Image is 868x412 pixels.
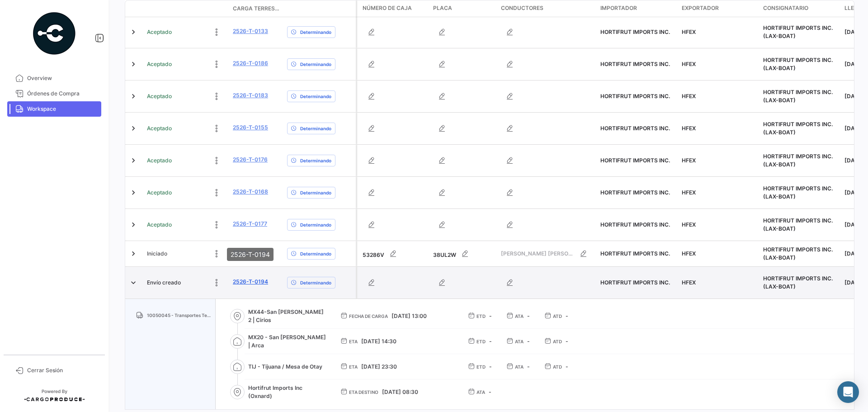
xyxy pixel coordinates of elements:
span: ATA [515,313,524,320]
span: Órdenes de Compra [27,90,98,98]
span: Determinando [300,61,331,68]
span: HORTIFRUT IMPORTS INC. (LAX-BOAT) [763,121,833,136]
span: - [489,338,492,345]
a: 2526-T-0183 [233,91,268,99]
span: Determinando [300,28,331,36]
span: - [566,338,568,345]
span: Iniciado [147,250,167,258]
datatable-header-cell: Número de Caja [357,0,429,17]
span: HORTIFRUT IMPORTS INC. (LAX-BOAT) [763,57,833,71]
div: 53286V [363,245,426,263]
span: ETA [349,363,358,370]
span: Determinando [300,250,331,257]
span: ETD [476,313,486,320]
span: - [489,388,491,395]
datatable-header-cell: Conductores [497,0,597,17]
span: Workspace [27,105,98,113]
span: - [566,363,568,370]
span: Envío creado [147,279,181,287]
span: MX20 - San [PERSON_NAME] | Arca [248,333,326,350]
span: HFEX [682,61,696,67]
span: ATD [553,313,562,320]
span: - [527,313,530,319]
span: Aceptado [147,60,172,68]
span: HORTIFRUT IMPORTS INC. (LAX-BOAT) [763,89,833,104]
a: 2526-T-0155 [233,123,268,132]
span: ATD [553,338,562,345]
span: HFEX [682,250,696,257]
a: Expand/Collapse Row [129,28,138,37]
span: HFEX [682,189,696,196]
a: Workspace [7,101,101,117]
span: HORTIFRUT IMPORTS INC. [600,250,670,257]
span: - [566,313,568,319]
span: 10050045 - Transportes Terrestres [PERSON_NAME] [147,312,212,319]
span: MX44-San [PERSON_NAME] 2 | Cirios [248,308,326,324]
span: Aceptado [147,189,172,197]
a: 2526-T-0194 [233,278,268,286]
a: 2526-T-0168 [233,188,268,196]
span: Aceptado [147,221,172,229]
span: [DATE] 13:00 [392,313,427,319]
a: 2526-T-0186 [233,59,268,67]
a: Expand/Collapse Row [129,188,138,197]
span: HORTIFRUT IMPORTS INC. [600,189,670,196]
span: Overview [27,74,98,82]
a: Expand/Collapse Row [129,220,138,229]
span: [DATE] 14:30 [361,338,396,345]
span: Aceptado [147,28,172,36]
span: Exportador [682,4,719,12]
span: ATA [515,338,524,345]
span: HORTIFRUT IMPORTS INC. [600,28,670,35]
a: Expand/Collapse Row [129,124,138,133]
a: Órdenes de Compra [7,86,101,101]
span: HORTIFRUT IMPORTS INC. [600,221,670,228]
span: ETD [476,338,486,345]
datatable-header-cell: Placa [429,0,497,17]
span: Importador [600,4,637,12]
span: HORTIFRUT IMPORTS INC. (LAX-BOAT) [763,153,833,168]
span: ETA Destino [349,388,378,396]
span: Fecha de carga [349,313,388,320]
span: HFEX [682,28,696,35]
span: HORTIFRUT IMPORTS INC. [600,157,670,164]
span: HFEX [682,125,696,132]
datatable-header-cell: Delay Status [283,5,356,12]
datatable-header-cell: Exportador [678,0,759,17]
datatable-header-cell: Carga Terrestre # [229,1,283,16]
span: - [489,313,492,319]
span: HORTIFRUT IMPORTS INC. [600,279,670,286]
datatable-header-cell: Estado [143,5,229,12]
span: HORTIFRUT IMPORTS INC. [600,125,670,132]
a: Expand/Collapse Row [129,156,138,165]
a: Expand/Collapse Row [129,249,138,258]
div: 38UL2W [433,245,494,263]
datatable-header-cell: Consignatario [759,0,841,17]
span: Determinando [300,279,331,286]
span: Determinando [300,221,331,228]
a: 2526-T-0176 [233,156,268,164]
a: 2526-T-0133 [233,27,268,35]
div: Abrir Intercom Messenger [837,381,859,403]
span: TIJ - Tijuana / Mesa de Otay [248,363,326,371]
span: Número de Caja [363,4,412,12]
span: Aceptado [147,124,172,133]
span: HORTIFRUT IMPORTS INC. [600,61,670,67]
span: - [527,363,530,370]
span: HFEX [682,93,696,99]
span: HORTIFRUT IMPORTS INC. [600,93,670,99]
span: HORTIFRUT IMPORTS INC. (LAX-BOAT) [763,24,833,39]
span: Aceptado [147,92,172,100]
span: ETA [349,338,358,345]
a: Expand/Collapse Row [129,60,138,69]
datatable-header-cell: Importador [597,0,678,17]
span: Determinando [300,93,331,100]
span: Determinando [300,157,331,164]
span: HORTIFRUT IMPORTS INC. (LAX-BOAT) [763,217,833,232]
span: [DATE] 08:30 [382,388,418,395]
span: [DATE] 23:30 [361,363,397,370]
span: HORTIFRUT IMPORTS INC. (LAX-BOAT) [763,246,833,261]
span: HORTIFRUT IMPORTS INC. (LAX-BOAT) [763,185,833,200]
span: Determinando [300,189,331,196]
span: HORTIFRUT IMPORTS INC. (LAX-BOAT) [763,275,833,290]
